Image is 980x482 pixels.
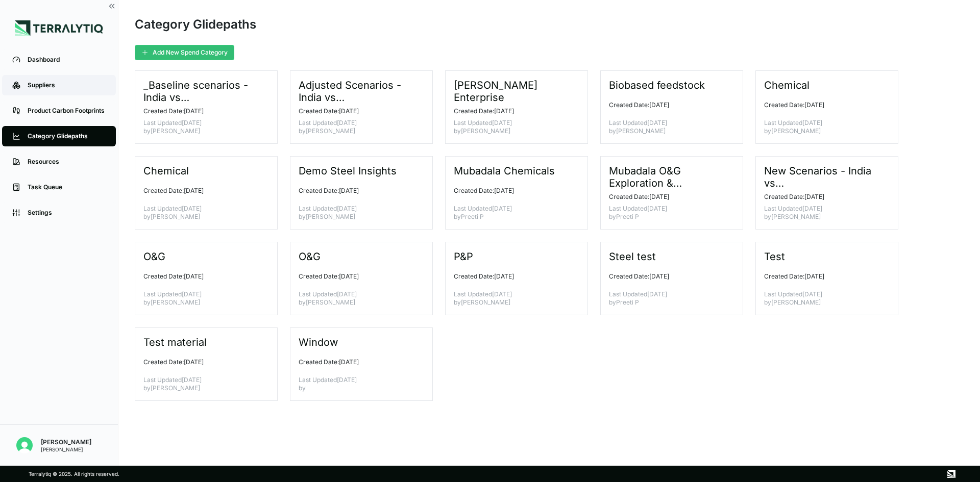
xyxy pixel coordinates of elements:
[609,119,726,135] p: Last Updated [DATE] by [PERSON_NAME]
[454,272,571,281] p: Created Date: [DATE]
[135,45,234,60] button: Add New Spend Category
[12,433,37,458] button: Open user button
[764,250,786,263] h3: Test
[764,272,881,281] p: Created Date: [DATE]
[299,250,322,263] h3: O&G
[299,205,416,221] p: Last Updated [DATE] by [PERSON_NAME]
[28,81,106,89] div: Suppliers
[299,358,416,366] p: Created Date: [DATE]
[454,165,556,177] h3: Mubadala Chemicals
[454,79,571,104] h3: [PERSON_NAME] Enterprise
[28,132,106,140] div: Category Glidepaths
[609,205,726,221] p: Last Updated [DATE] by Preeti P
[143,187,261,195] p: Created Date: [DATE]
[143,205,261,221] p: Last Updated [DATE] by [PERSON_NAME]
[135,16,256,33] div: Category Glidepaths
[454,250,474,263] h3: P&P
[764,165,881,189] h3: New Scenarios - India vs [GEOGRAPHIC_DATA]
[143,376,261,392] p: Last Updated [DATE] by [PERSON_NAME]
[764,193,881,201] p: Created Date: [DATE]
[41,446,91,452] div: [PERSON_NAME]
[143,165,190,177] h3: Chemical
[143,336,208,348] h3: Test material
[299,107,416,115] p: Created Date: [DATE]
[609,290,726,307] p: Last Updated [DATE] by Preeti P
[454,290,571,307] p: Last Updated [DATE] by [PERSON_NAME]
[609,250,657,263] h3: Steel test
[764,290,881,307] p: Last Updated [DATE] by [PERSON_NAME]
[764,119,881,135] p: Last Updated [DATE] by [PERSON_NAME]
[28,158,106,166] div: Resources
[299,290,416,307] p: Last Updated [DATE] by [PERSON_NAME]
[143,358,261,366] p: Created Date: [DATE]
[143,119,261,135] p: Last Updated [DATE] by [PERSON_NAME]
[454,205,571,221] p: Last Updated [DATE] by Preeti P
[609,101,726,109] p: Created Date: [DATE]
[609,272,726,281] p: Created Date: [DATE]
[28,56,106,64] div: Dashboard
[28,209,106,217] div: Settings
[28,107,106,115] div: Product Carbon Footprints
[454,187,571,195] p: Created Date: [DATE]
[143,272,261,281] p: Created Date: [DATE]
[764,101,881,109] p: Created Date: [DATE]
[609,193,726,201] p: Created Date: [DATE]
[15,20,103,36] img: Logo
[143,107,261,115] p: Created Date: [DATE]
[16,437,33,453] img: Mridul Gupta
[28,183,106,191] div: Task Queue
[143,290,261,307] p: Last Updated [DATE] by [PERSON_NAME]
[299,272,416,281] p: Created Date: [DATE]
[299,119,416,135] p: Last Updated [DATE] by [PERSON_NAME]
[454,119,571,135] p: Last Updated [DATE] by [PERSON_NAME]
[299,79,416,104] h3: Adjusted Scenarios - India vs [GEOGRAPHIC_DATA]
[299,376,416,392] p: Last Updated [DATE] by
[299,165,398,177] h3: Demo Steel Insights
[143,79,261,104] h3: _Baseline scenarios - India vs [GEOGRAPHIC_DATA]
[143,250,166,263] h3: O&G
[609,165,726,189] h3: Mubadala O&G Exploration & Production
[764,79,811,91] h3: Chemical
[299,187,416,195] p: Created Date: [DATE]
[41,438,91,446] div: [PERSON_NAME]
[609,79,706,91] h3: Biobased feedstock
[454,107,571,115] p: Created Date: [DATE]
[764,205,881,221] p: Last Updated [DATE] by [PERSON_NAME]
[299,336,339,348] h3: Window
